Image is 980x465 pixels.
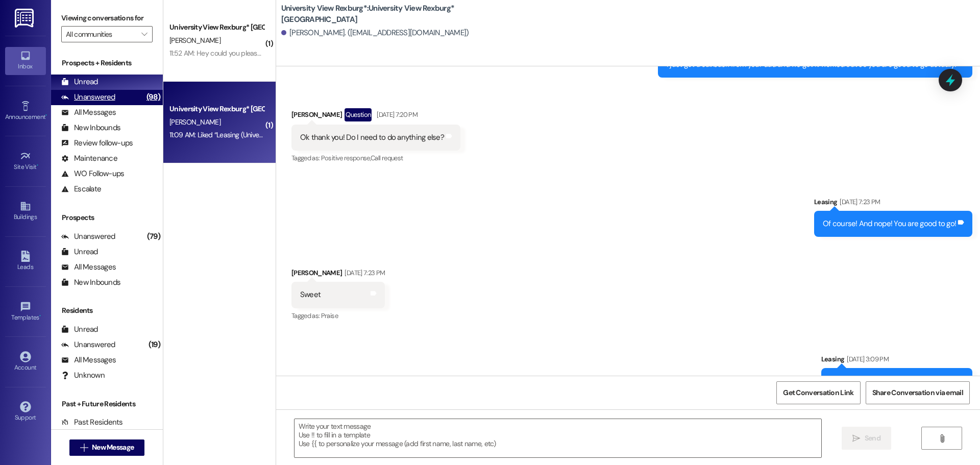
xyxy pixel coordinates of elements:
[69,439,145,456] button: New Message
[51,212,163,223] div: Prospects
[371,154,403,162] span: Call request
[5,248,46,275] a: Leads
[61,231,115,242] div: Unanswered
[881,376,954,386] a: [URL][DOMAIN_NAME]
[776,381,860,404] button: Get Conversation Link
[300,289,321,300] div: Sweet
[61,277,120,288] div: New Inbounds
[141,30,147,38] i: 
[821,354,972,368] div: Leasing
[51,399,163,409] div: Past + Future Residents
[5,348,46,376] a: Account
[374,109,418,120] div: [DATE] 7:20 PM
[169,22,264,33] div: University View Rexburg* [GEOGRAPHIC_DATA]
[169,48,346,58] div: 11:52 AM: Hey could you please try sending the email again?
[5,298,46,326] a: Templates •
[61,92,115,103] div: Unanswered
[61,247,98,257] div: Unread
[842,427,891,450] button: Send
[281,28,469,38] div: [PERSON_NAME]. ([EMAIL_ADDRESS][DOMAIN_NAME])
[865,433,880,444] span: Send
[61,417,123,428] div: Past Residents
[51,58,163,68] div: Prospects + Residents
[823,218,956,229] div: Of course! And nope! You are good to go!
[61,153,117,164] div: Maintenance
[5,47,46,75] a: Inbox
[169,117,220,127] span: [PERSON_NAME]
[61,339,115,350] div: Unanswered
[61,107,116,118] div: All Messages
[61,168,124,179] div: WO Follow-ups
[291,108,460,125] div: [PERSON_NAME]
[783,387,853,398] span: Get Conversation Link
[837,197,880,207] div: [DATE] 7:23 PM
[169,104,264,114] div: University View Rexburg* [GEOGRAPHIC_DATA]
[291,151,460,165] div: Tagged as:
[61,184,101,194] div: Escalate
[61,77,98,87] div: Unread
[872,387,963,398] span: Share Conversation via email
[852,434,860,443] i: 
[39,312,41,320] span: •
[37,162,38,169] span: •
[814,197,972,211] div: Leasing
[61,123,120,133] div: New Inbounds
[281,3,485,25] b: University View Rexburg*: University View Rexburg* [GEOGRAPHIC_DATA]
[61,355,116,365] div: All Messages
[300,132,444,143] div: Ok thank you! Do I need to do anything else?
[61,138,133,149] div: Review follow-ups
[45,112,47,119] span: •
[61,262,116,273] div: All Messages
[146,337,163,353] div: (19)
[291,267,385,282] div: [PERSON_NAME]
[61,10,153,26] label: Viewing conversations for
[92,442,134,453] span: New Message
[5,398,46,426] a: Support
[938,434,946,443] i: 
[342,267,385,278] div: [DATE] 7:23 PM
[61,324,98,335] div: Unread
[169,36,220,45] span: [PERSON_NAME]
[321,311,338,320] span: Praise
[66,26,136,42] input: All communities
[15,9,36,28] img: ResiDesk Logo
[844,354,889,364] div: [DATE] 3:09 PM
[830,376,956,386] div: Here is that link: !
[144,89,163,105] div: (98)
[51,305,163,316] div: Residents
[144,229,163,244] div: (79)
[5,148,46,175] a: Site Visit •
[291,308,385,323] div: Tagged as:
[345,108,372,121] div: Question
[80,444,88,452] i: 
[5,198,46,225] a: Buildings
[866,381,970,404] button: Share Conversation via email
[61,370,105,381] div: Unknown
[321,154,371,162] span: Positive response ,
